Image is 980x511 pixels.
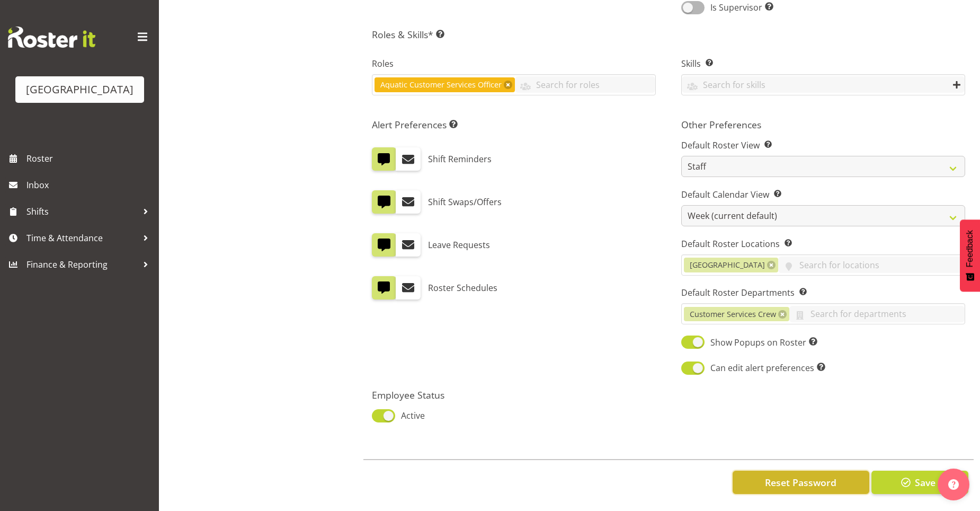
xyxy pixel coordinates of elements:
[26,177,154,193] span: Inbox
[395,409,425,422] span: Active
[690,259,765,271] span: [GEOGRAPHIC_DATA]
[705,362,825,374] span: Can edit alert preferences
[681,57,965,70] label: Skills
[705,336,817,349] span: Show Popups on Roster
[681,286,965,299] label: Default Roster Departments
[372,57,656,70] label: Roles
[682,76,965,93] input: Search for skills
[428,276,497,299] label: Roster Schedules
[372,119,656,130] h5: Alert Preferences
[26,82,133,98] div: [GEOGRAPHIC_DATA]
[948,479,959,490] img: help-xxl-2.png
[372,389,662,401] h5: Employee Status
[789,306,965,322] input: Search for departments
[26,151,154,166] span: Roster
[965,230,975,267] span: Feedback
[681,237,965,250] label: Default Roster Locations
[681,139,965,152] label: Default Roster View
[26,204,138,219] span: Shifts
[380,79,502,91] span: Aquatic Customer Services Officer
[681,119,965,130] h5: Other Preferences
[515,76,655,93] input: Search for roles
[778,257,965,273] input: Search for locations
[733,471,869,494] button: Reset Password
[8,27,95,48] img: Rosterit website logo
[428,190,502,214] label: Shift Swaps/Offers
[871,471,968,494] button: Save
[690,309,776,320] span: Customer Services Crew
[765,475,836,489] span: Reset Password
[960,219,980,292] button: Feedback - Show survey
[428,147,492,171] label: Shift Reminders
[915,475,936,489] span: Save
[705,1,773,14] span: Is Supervisor
[26,257,138,272] span: Finance & Reporting
[26,230,138,246] span: Time & Attendance
[372,29,965,40] h5: Roles & Skills*
[428,233,490,257] label: Leave Requests
[681,188,965,201] label: Default Calendar View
